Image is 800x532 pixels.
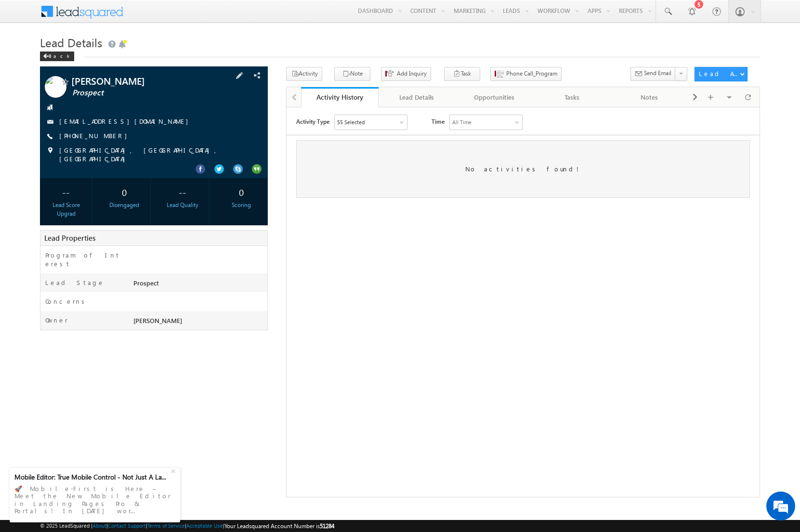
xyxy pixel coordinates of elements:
[131,278,267,292] div: Prospect
[166,11,185,19] div: All Time
[40,35,102,50] span: Lead Details
[334,67,370,81] button: Note
[320,522,334,530] span: 51284
[45,297,88,306] label: Concerns
[186,522,223,529] a: Acceptable Use
[224,522,334,530] span: Your Leadsquared Account Number is
[397,69,427,78] span: Add Inquiry
[619,91,680,103] div: Notes
[218,201,265,209] div: Scoring
[10,33,463,91] div: No activities found!
[42,183,90,201] div: --
[286,67,322,81] button: Activity
[506,69,557,78] span: Phone Call_Program
[133,316,182,324] span: [PERSON_NAME]
[308,92,371,102] div: Activity History
[92,522,106,529] a: About
[48,8,120,22] div: Sales Activity,Program,Email Bounced,Email Link Clicked,Email Marked Spam & 50 more..
[40,52,74,61] div: Back
[159,183,206,201] div: --
[45,251,122,268] label: Program of Interest
[14,473,170,481] div: Mobile Editor: True Mobile Control - Not Just A La...
[611,87,689,107] a: Notes
[145,7,158,22] span: Time
[695,67,748,81] button: Lead Actions
[40,51,79,59] a: Back
[218,183,265,201] div: 0
[381,67,431,81] button: Add Inquiry
[59,131,132,141] span: [PHONE_NUMBER]
[456,87,534,107] a: Opportunities
[464,91,525,103] div: Opportunities
[71,76,213,86] span: [PERSON_NAME]
[301,87,379,107] a: Activity History
[169,465,180,476] div: +
[379,87,456,107] a: Lead Details
[534,87,611,107] a: Tasks
[101,201,148,209] div: Disengaged
[45,316,68,324] label: Owner
[644,69,671,78] span: Send Email
[45,278,105,287] label: Lead Stage
[147,522,185,529] a: Terms of Service
[45,76,66,101] img: Profile photo
[59,146,245,163] span: [GEOGRAPHIC_DATA], [GEOGRAPHIC_DATA], [GEOGRAPHIC_DATA]
[541,91,603,103] div: Tasks
[699,69,740,78] div: Lead Actions
[51,11,78,19] div: 55 Selected
[386,91,447,103] div: Lead Details
[44,233,95,243] span: Lead Properties
[14,482,175,518] div: 🚀 Mobile-First is Here – Meet the New Mobile Editor in Landing Pages Pro & Portals! In [DATE] wor...
[108,522,146,529] a: Contact Support
[40,521,334,531] span: © 2025 LeadSquared | | | | |
[630,67,676,81] button: Send Email
[42,201,90,218] div: Lead Score Upgrad
[72,88,214,98] span: Prospect
[101,183,148,201] div: 0
[10,7,43,22] span: Activity Type
[444,67,480,81] button: Task
[59,117,193,125] a: [EMAIL_ADDRESS][DOMAIN_NAME]
[159,201,206,209] div: Lead Quality
[490,67,562,81] button: Phone Call_Program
